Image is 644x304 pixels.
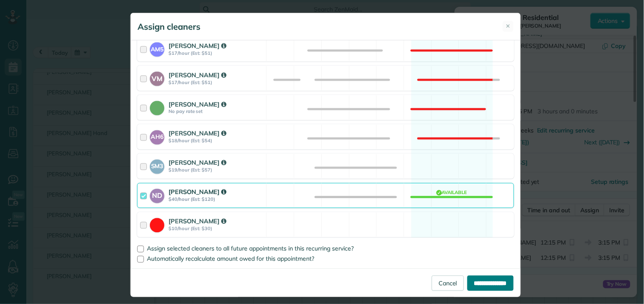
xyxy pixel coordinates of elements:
strong: No pay rate set [169,109,264,115]
strong: $19/hour (Est: $57) [169,167,264,173]
strong: $10/hour (Est: $30) [169,226,264,232]
strong: [PERSON_NAME] [169,100,226,108]
strong: [PERSON_NAME] [169,188,226,196]
strong: [PERSON_NAME] [169,129,226,138]
strong: $17/hour (Est: $51) [169,79,264,85]
strong: AH6 [150,130,164,142]
a: Cancel [432,276,464,291]
strong: [PERSON_NAME] [169,217,226,225]
strong: $40/hour (Est: $120) [169,197,264,203]
strong: [PERSON_NAME] [169,71,226,79]
strong: $17/hour (Est: $51) [169,50,264,56]
strong: [PERSON_NAME] [169,159,226,167]
strong: ND [150,189,164,201]
strong: [PERSON_NAME] [169,42,226,50]
span: Assign selected cleaners to all future appointments in this recurring service? [147,245,354,253]
strong: AM5 [150,42,164,54]
span: Automatically recalculate amount owed for this appointment? [147,255,314,263]
h5: Assign cleaners [138,21,200,33]
span: ✕ [506,22,511,30]
strong: $18/hour (Est: $54) [169,138,264,144]
strong: SM3 [150,160,164,171]
strong: VM [150,72,164,84]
